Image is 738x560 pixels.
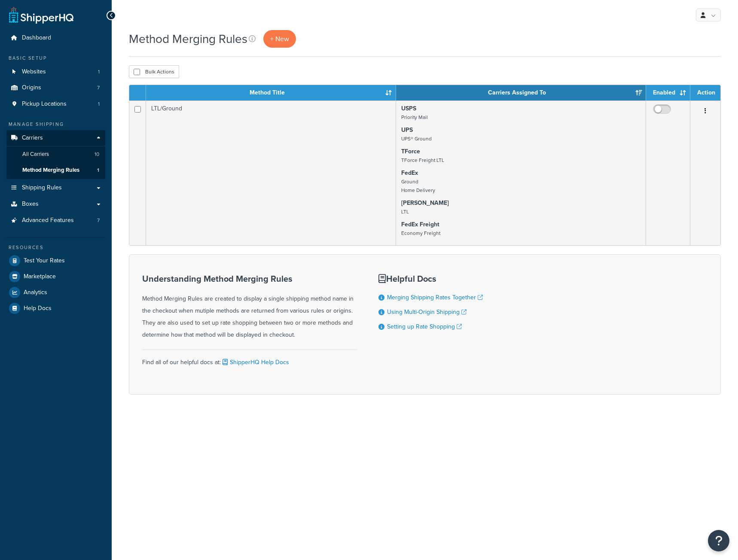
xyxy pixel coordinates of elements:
[146,85,396,100] th: Method Title: activate to sort column ascending
[97,217,100,224] span: 7
[6,64,105,80] a: Websites 1
[6,301,105,316] a: Help Docs
[22,68,46,76] span: Websites
[401,147,420,156] strong: TForce
[401,178,435,194] small: Ground Home Delivery
[97,84,100,91] span: 7
[24,257,65,265] span: Test Your Rates
[6,285,105,300] a: Analytics
[6,162,105,178] li: Method Merging Rules
[129,65,179,78] button: Bulk Actions
[22,34,51,42] span: Dashboard
[95,151,99,158] span: 10
[22,151,49,158] span: All Carriers
[396,85,646,100] th: Carriers Assigned To: activate to sort column ascending
[6,96,105,112] a: Pickup Locations 1
[24,273,56,280] span: Marketplace
[401,198,449,207] strong: [PERSON_NAME]
[378,274,483,283] h3: Helpful Docs
[387,322,462,331] a: Setting up Rate Shopping
[401,135,432,143] small: UPS® Ground
[142,274,357,283] h3: Understanding Method Merging Rules
[270,34,289,44] span: + New
[263,30,296,48] a: + New
[24,289,47,296] span: Analytics
[6,30,105,46] a: Dashboard
[6,80,105,96] a: Origins 7
[401,229,440,237] small: Economy Freight
[22,84,41,91] span: Origins
[6,55,105,62] div: Basic Setup
[129,30,247,47] h1: Method Merging Rules
[97,167,99,174] span: 1
[401,104,416,113] strong: USPS
[6,130,105,146] a: Carriers
[6,130,105,179] li: Carriers
[401,208,409,216] small: LTL
[6,146,105,162] a: All Carriers 10
[646,85,690,100] th: Enabled: activate to sort column ascending
[6,162,105,178] a: Method Merging Rules 1
[401,220,439,229] strong: FedEx Freight
[221,358,289,367] a: ShipperHQ Help Docs
[401,168,418,177] strong: FedEx
[142,350,357,368] div: Find all of our helpful docs at:
[98,100,100,108] span: 1
[22,100,67,108] span: Pickup Locations
[6,196,105,212] a: Boxes
[22,134,43,142] span: Carriers
[6,244,105,251] div: Resources
[146,100,396,245] td: LTL/Ground
[22,184,62,192] span: Shipping Rules
[24,305,52,312] span: Help Docs
[690,85,720,100] th: Action
[401,125,413,134] strong: UPS
[387,293,483,302] a: Merging Shipping Rates Together
[6,269,105,284] a: Marketplace
[6,64,105,80] li: Websites
[6,80,105,96] li: Origins
[6,121,105,128] div: Manage Shipping
[708,530,729,551] button: Open Resource Center
[6,96,105,112] li: Pickup Locations
[387,307,467,317] a: Using Multi-Origin Shipping
[142,274,357,341] div: Method Merging Rules are created to display a single shipping method name in the checkout when mu...
[401,113,428,121] small: Priority Mail
[6,253,105,268] a: Test Your Rates
[6,213,105,228] li: Advanced Features
[401,156,444,164] small: TForce Freight LTL
[6,180,105,196] a: Shipping Rules
[9,6,73,24] a: ShipperHQ Home
[6,146,105,162] li: All Carriers
[98,68,100,76] span: 1
[22,201,39,208] span: Boxes
[6,213,105,228] a: Advanced Features 7
[22,217,74,224] span: Advanced Features
[22,167,79,174] span: Method Merging Rules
